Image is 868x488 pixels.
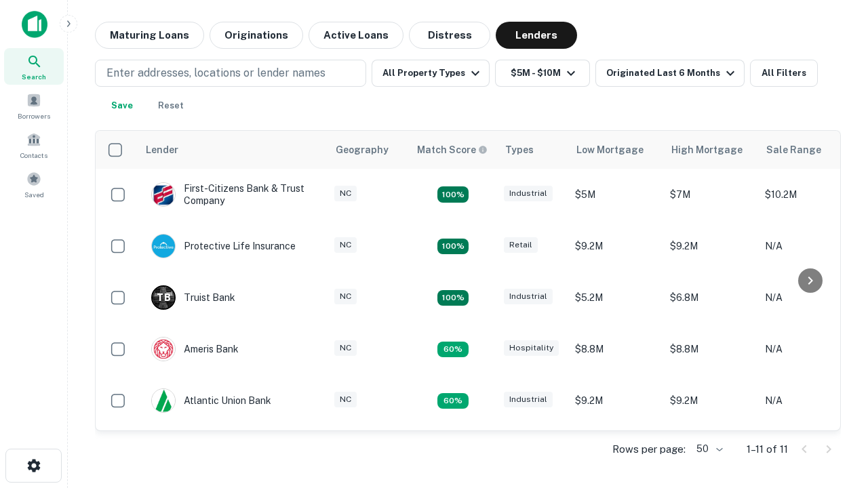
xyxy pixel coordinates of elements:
img: capitalize-icon.png [22,11,47,38]
p: 1–11 of 11 [747,441,788,457]
button: Save your search to get updates of matches that match your search criteria. [100,92,144,119]
div: High Mortgage [671,142,743,158]
img: picture [152,235,175,258]
td: $9.2M [663,220,758,272]
div: Matching Properties: 2, hasApolloMatch: undefined [437,186,469,203]
a: Search [4,48,64,85]
div: Low Mortgage [576,142,644,158]
th: Capitalize uses an advanced AI algorithm to match your search with the best lender. The match sco... [409,131,497,169]
button: Maturing Loans [95,22,204,49]
td: $6.8M [663,272,758,323]
div: Matching Properties: 1, hasApolloMatch: undefined [437,342,469,358]
h6: Match Score [417,142,485,157]
div: 50 [691,439,725,459]
button: Active Loans [309,22,403,49]
div: First-citizens Bank & Trust Company [151,182,314,207]
a: Saved [4,166,64,203]
th: Types [497,131,568,169]
div: Industrial [504,392,553,407]
td: $6.3M [663,426,758,478]
div: Geography [336,142,389,158]
div: Matching Properties: 3, hasApolloMatch: undefined [437,290,469,306]
button: All Filters [750,60,818,87]
button: Lenders [496,22,577,49]
div: Truist Bank [151,285,235,310]
div: Industrial [504,289,553,304]
div: Matching Properties: 2, hasApolloMatch: undefined [437,239,469,255]
div: Sale Range [766,142,821,158]
td: $5.2M [568,272,663,323]
a: Borrowers [4,87,64,124]
td: $8.8M [568,323,663,375]
div: NC [334,186,357,201]
div: Types [505,142,534,158]
img: picture [152,389,175,412]
td: $9.2M [663,375,758,426]
span: Contacts [20,150,47,161]
div: Protective Life Insurance [151,234,296,258]
div: Retail [504,237,538,253]
div: Atlantic Union Bank [151,388,271,413]
span: Search [22,71,46,82]
div: NC [334,289,357,304]
td: $6.3M [568,426,663,478]
th: Lender [138,131,328,169]
td: $9.2M [568,375,663,426]
span: Saved [24,189,44,200]
img: picture [152,183,175,206]
button: Distress [409,22,490,49]
button: Reset [149,92,193,119]
button: Originated Last 6 Months [595,60,745,87]
p: T B [157,291,170,305]
div: Industrial [504,186,553,201]
iframe: Chat Widget [800,380,868,445]
div: Matching Properties: 1, hasApolloMatch: undefined [437,393,469,409]
img: picture [152,338,175,361]
td: $9.2M [568,220,663,272]
div: Capitalize uses an advanced AI algorithm to match your search with the best lender. The match sco... [417,142,488,157]
td: $5M [568,169,663,220]
div: Originated Last 6 Months [606,65,738,81]
th: High Mortgage [663,131,758,169]
button: Originations [210,22,303,49]
div: NC [334,340,357,356]
td: $8.8M [663,323,758,375]
th: Geography [328,131,409,169]
button: Enter addresses, locations or lender names [95,60,366,87]
div: Lender [146,142,178,158]
button: $5M - $10M [495,60,590,87]
button: All Property Types [372,60,490,87]
td: $7M [663,169,758,220]
div: NC [334,392,357,407]
p: Rows per page: [612,441,686,457]
div: Ameris Bank [151,337,239,361]
div: NC [334,237,357,253]
div: Hospitality [504,340,559,356]
a: Contacts [4,127,64,163]
p: Enter addresses, locations or lender names [106,65,325,81]
span: Borrowers [18,110,50,121]
th: Low Mortgage [568,131,663,169]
